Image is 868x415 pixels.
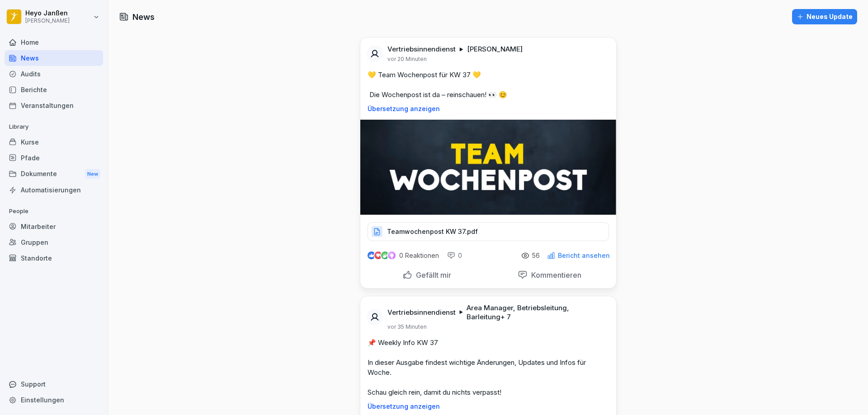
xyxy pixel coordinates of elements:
[5,82,103,98] a: Berichte
[375,252,382,259] img: love
[368,70,609,100] p: 💛 Team Wochenpost für KW 37 💛 Die Wochenpost ist da – reinschauen! 👀 😊
[387,56,427,63] p: vor 20 Minuten
[5,98,103,113] a: Veranstaltungen
[5,166,103,182] div: Dokumente
[368,252,375,259] img: like
[5,50,103,66] a: News
[368,403,609,410] p: Übersetzung anzeigen
[5,134,103,150] a: Kurse
[5,234,103,250] a: Gruppen
[797,12,853,22] div: Neues Update
[5,150,103,166] a: Pfade
[25,9,70,17] p: Heyo Janßen
[528,270,581,280] p: Kommentieren
[5,204,103,219] p: People
[25,18,70,24] p: [PERSON_NAME]
[5,34,103,50] a: Home
[467,303,605,322] p: Area Manager, Betriebsleitung, Barleitung + 7
[467,45,523,54] p: [PERSON_NAME]
[387,45,456,54] p: Vertriebsinnendienst
[368,105,609,112] p: Übersetzung anzeigen
[5,182,103,198] a: Automatisierungen
[5,376,103,392] div: Support
[447,251,462,260] div: 0
[5,392,103,408] a: Einstellungen
[360,120,616,215] img: y71clczu7k497bi9yol2zikg.png
[368,230,609,239] a: Teamwochenpost KW 37.pdf
[412,270,451,280] p: Gefällt mir
[5,66,103,82] a: Audits
[5,166,103,182] a: DokumenteNew
[5,219,103,234] a: Mitarbeiter
[387,323,427,331] p: vor 35 Minuten
[399,252,439,259] p: 0 Reaktionen
[387,308,456,317] p: Vertriebsinnendienst
[132,11,155,23] h1: News
[5,120,103,134] p: Library
[5,250,103,266] a: Standorte
[792,9,857,24] button: Neues Update
[387,227,478,236] p: Teamwochenpost KW 37.pdf
[388,252,396,260] img: inspiring
[368,338,609,397] p: 📌 Weekly Info KW 37 In dieser Ausgabe findest wichtige Änderungen, Updates und Infos für Woche. S...
[85,169,100,179] div: New
[532,252,540,259] p: 56
[558,252,610,259] p: Bericht ansehen
[381,252,389,259] img: celebrate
